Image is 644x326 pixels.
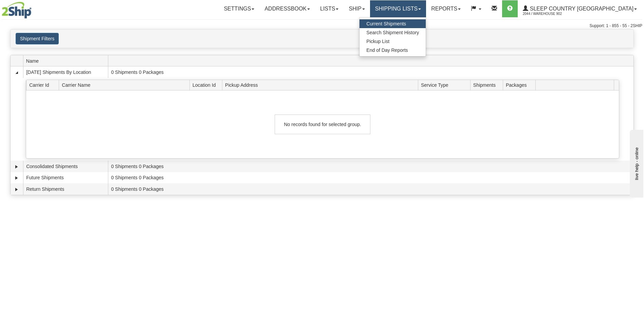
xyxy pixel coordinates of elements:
[506,80,536,90] span: Packages
[366,39,389,44] span: Pickup List
[13,163,20,170] a: Expand
[13,175,20,181] a: Expand
[360,46,426,55] a: End of Day Reports
[366,30,419,35] span: Search Shipment History
[26,56,108,66] span: Name
[219,0,259,17] a: Settings
[192,80,222,90] span: Location Id
[259,0,315,17] a: Addressbook
[523,11,574,17] span: 2044 / Warehouse 902
[275,115,370,134] div: No records found for selected group.
[23,66,108,78] td: [DATE] Shipments By Location
[13,186,20,193] a: Expand
[360,19,426,28] a: Current Shipments
[315,0,344,17] a: Lists
[366,21,406,26] span: Current Shipments
[426,0,466,17] a: Reports
[528,6,633,12] span: Sleep Country [GEOGRAPHIC_DATA]
[360,28,426,37] a: Search Shipment History
[108,183,633,195] td: 0 Shipments 0 Packages
[628,128,643,198] iframe: chat widget
[108,172,633,184] td: 0 Shipments 0 Packages
[421,80,470,90] span: Service Type
[344,0,370,17] a: Ship
[366,47,408,53] span: End of Day Reports
[2,2,32,19] img: logo2044.jpg
[23,183,108,195] td: Return Shipments
[16,33,59,44] button: Shipment Filters
[473,80,503,90] span: Shipments
[29,80,59,90] span: Carrier Id
[5,6,63,11] div: live help - online
[2,23,642,29] div: Support: 1 - 855 - 55 - 2SHIP
[108,66,633,78] td: 0 Shipments 0 Packages
[13,69,20,76] a: Collapse
[360,37,426,46] a: Pickup List
[23,172,108,184] td: Future Shipments
[370,0,426,17] a: Shipping lists
[108,161,633,172] td: 0 Shipments 0 Packages
[225,80,418,90] span: Pickup Address
[23,161,108,172] td: Consolidated Shipments
[62,80,189,90] span: Carrier Name
[518,0,642,17] a: Sleep Country [GEOGRAPHIC_DATA] 2044 / Warehouse 902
